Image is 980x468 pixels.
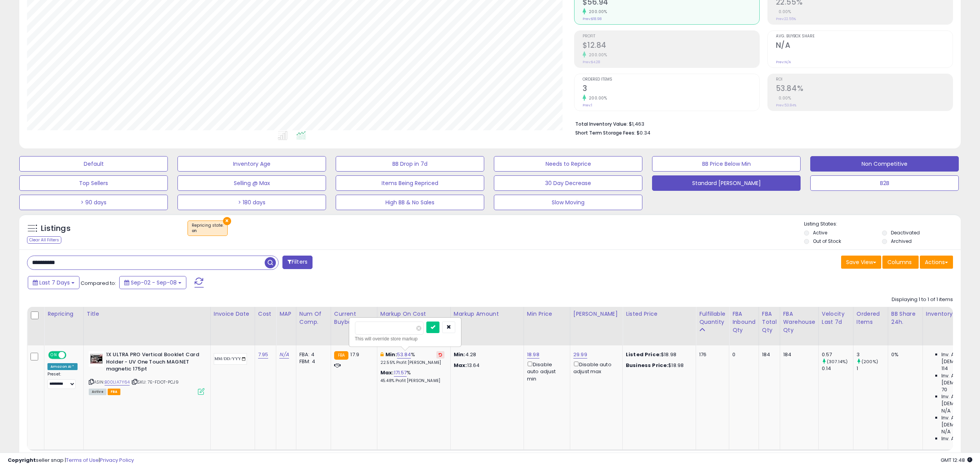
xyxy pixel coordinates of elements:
[776,95,791,101] small: 0.00%
[106,351,200,375] b: 1X ULTRA PRO Vertical Booklet Card Holder - UV One Touch MAGNET magnetic 175pt
[299,310,328,326] div: Num of Comp.
[177,156,326,172] button: Inventory Age
[8,457,134,464] div: seller snap | |
[108,389,121,395] span: FBA
[355,335,455,343] div: This will override store markup
[822,351,853,358] div: 0.57
[39,279,70,286] span: Last 7 Days
[47,363,78,370] div: Amazon AI *
[177,175,326,191] button: Selling @ Max
[776,60,791,64] small: Prev: N/A
[626,351,661,358] b: Listed Price:
[575,130,635,136] b: Short Term Storage Fees:
[891,238,912,244] label: Archived
[119,276,186,289] button: Sep-02 - Sep-08
[626,362,690,369] div: $18.98
[776,9,791,15] small: 0.00%
[334,310,374,326] div: Current Buybox Price
[385,351,397,358] b: Min:
[282,256,313,269] button: Filters
[583,103,592,108] small: Prev: 1
[841,256,881,269] button: Save View
[583,60,600,64] small: Prev: $4.28
[279,351,289,359] a: N/A
[394,369,407,377] a: 171.57
[857,310,885,326] div: Ordered Items
[583,41,759,51] h2: $12.84
[776,103,796,108] small: Prev: 53.84%
[350,351,359,358] span: 17.9
[41,223,71,234] h5: Listings
[575,119,948,128] li: $1,463
[892,296,953,303] div: Displaying 1 to 1 of 1 items
[573,310,619,318] div: [PERSON_NAME]
[776,77,953,82] span: ROI
[813,238,841,244] label: Out of Stock
[583,17,602,21] small: Prev: $18.98
[210,307,255,345] th: CSV column name: cust_attr_3_Invoice Date
[862,359,878,365] small: (200%)
[380,369,394,376] b: Max:
[47,372,78,389] div: Preset:
[652,175,801,191] button: Standard [PERSON_NAME]
[527,351,539,359] a: 18.98
[575,121,628,127] b: Total Inventory Value:
[583,34,759,39] span: Profit
[857,351,888,358] div: 3
[454,351,518,358] p: 4.28
[891,351,917,358] div: 0%
[941,386,947,393] span: 70
[377,307,450,345] th: The percentage added to the cost of goods (COGS) that forms the calculator for Min & Max prices.
[131,379,179,385] span: | SKU: 7E-FDOT-PCJ9
[177,195,326,210] button: > 180 days
[19,175,168,191] button: Top Sellers
[8,456,36,464] strong: Copyright
[822,310,850,326] div: Velocity Last 7d
[920,256,953,269] button: Actions
[699,351,723,358] div: 176
[105,379,130,386] a: B00LIA7Y64
[822,365,853,372] div: 0.14
[397,351,411,359] a: 53.84
[783,310,815,334] div: FBA Warehouse Qty
[527,360,564,382] div: Disable auto adjust min
[941,456,972,464] span: 2025-09-18 12:48 GMT
[279,310,292,318] div: MAP
[637,129,651,136] span: $0.34
[810,156,959,172] button: Non Competitive
[626,362,668,369] b: Business Price:
[732,310,755,334] div: FBA inbound Qty
[89,351,104,367] img: 41T0QzRaYlL._SL40_.jpg
[223,217,231,225] button: ×
[454,362,518,369] p: 13.64
[813,229,827,236] label: Active
[776,84,953,94] h2: 53.84%
[626,310,693,318] div: Listed Price
[494,175,642,191] button: 30 Day Decrease
[891,310,919,326] div: BB Share 24h.
[762,351,774,358] div: 184
[336,195,484,210] button: High BB & No Sales
[882,256,919,269] button: Columns
[804,221,961,228] p: Listing States:
[28,276,79,289] button: Last 7 Days
[776,41,953,51] h2: N/A
[380,310,447,318] div: Markup on Cost
[192,222,223,234] span: Repricing state :
[299,358,325,365] div: FBM: 4
[49,352,59,359] span: ON
[573,351,587,359] a: 29.99
[214,310,252,318] div: Invoice Date
[380,378,444,384] p: 45.48% Profit [PERSON_NAME]
[652,156,801,172] button: BB Price Below Min
[583,84,759,94] h2: 3
[89,351,204,394] div: ASIN:
[258,351,269,359] a: 7.95
[336,156,484,172] button: BB Drop in 7d
[527,310,567,318] div: Min Price
[19,195,168,210] button: > 90 days
[586,52,607,58] small: 200.00%
[810,175,959,191] button: B2B
[454,351,465,358] strong: Min:
[258,310,273,318] div: Cost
